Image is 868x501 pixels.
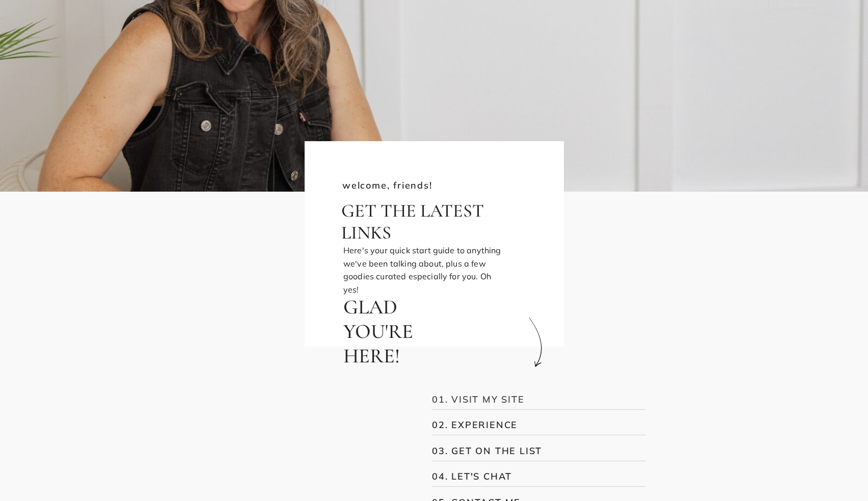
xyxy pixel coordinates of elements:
[343,295,425,310] h1: Glad you're here!
[432,444,632,458] a: 03. GET ON THE LIST
[432,392,632,406] a: 01. VISIT MY SITE
[343,244,508,282] p: Here's your quick start guide to anything we've been talking about, plus a few goodies curated es...
[342,178,531,193] h2: welcome, friends!
[432,469,632,483] a: 04. LET'S CHAT
[341,200,530,230] h1: Get the Latest Links
[432,418,632,432] a: 02. EXPERIENCE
